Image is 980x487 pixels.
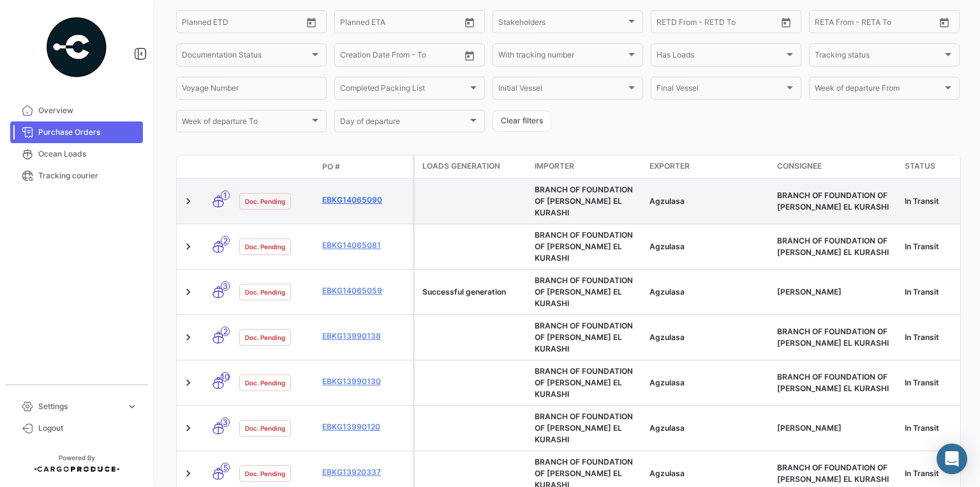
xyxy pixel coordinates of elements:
div: Successful generation [422,286,524,298]
span: Agzulasa [650,242,685,251]
input: To [367,52,424,61]
datatable-header-cell: Importer [530,155,644,178]
datatable-header-cell: Exporter [644,155,772,178]
button: Clear filters [493,111,551,132]
span: Final Vessel [657,86,784,95]
a: Expand/Collapse Row [182,286,195,298]
a: EBKG13990138 [322,330,408,342]
span: Settings [38,401,121,412]
span: Doc. Pending [245,287,285,297]
input: To [209,19,266,28]
span: Doc. Pending [245,332,285,343]
input: From [657,19,674,28]
span: BRANCH OF FOUNDATION OF JABER EL KURASHI [535,412,633,444]
a: Expand/Collapse Row [182,422,195,435]
a: EBKG13920337 [322,467,408,478]
span: BRANCH OF FOUNDATION OF JABER EL KURASHI [777,327,889,348]
span: BRANCH OF FOUNDATION OF JABER EL KURASHI [535,185,633,217]
a: Tracking courier [10,165,143,187]
span: BRANCH OF FOUNDATION OF JABER EL KURASHI [777,463,889,484]
span: Doc. Pending [245,468,285,479]
img: powered-by.png [45,15,108,79]
datatable-header-cell: Loads generation [415,155,530,178]
span: BRANCH OF FOUNDATION OF JABER EL KURASHI [535,230,633,263]
span: Overview [38,105,138,116]
span: Doc. Pending [245,378,285,388]
a: EBKG14065059 [322,285,408,297]
span: BRANCH OF FOUNDATION OF JABER EL KURASHI [777,372,889,393]
span: PO # [322,161,340,173]
span: BRANCH OF FOUNDATION OF JABER EL KURASHI [777,236,889,257]
span: Ocean Loads [38,148,138,160]
span: 10 [221,372,230,382]
datatable-header-cell: Consignee [772,155,900,178]
span: SAUD ABDULAZIZ BIN MOHAMMED BALKHI [777,423,842,433]
a: EBKG13990120 [322,421,408,433]
span: BRANCH OF FOUNDATION OF JABER EL KURASHI [535,366,633,399]
input: To [367,19,424,28]
span: Agzulasa [650,468,685,478]
a: Overview [10,100,143,121]
a: Expand/Collapse Row [182,467,195,480]
datatable-header-cell: Doc. Status [234,162,317,172]
a: Purchase Orders [10,121,143,143]
span: Documentation Status [182,52,309,61]
input: From [340,52,358,61]
span: Day of departure [340,119,468,128]
span: Agzulasa [650,378,685,387]
span: BRANCH OF FOUNDATION OF JABER EL KURASHI [535,275,633,308]
span: Tracking status [815,52,942,61]
button: Open calendar [460,46,479,65]
span: Status [905,160,935,172]
span: 3 [221,417,230,427]
a: Expand/Collapse Row [182,331,195,344]
span: Has Loads [657,52,784,61]
span: Agzulasa [650,332,685,342]
a: Ocean Loads [10,143,143,165]
datatable-header-cell: PO # [317,156,413,178]
span: 1 [221,190,230,200]
button: Open calendar [776,13,796,32]
div: Open Intercom Messenger [937,444,967,474]
span: Purchase Orders [38,127,138,138]
span: Completed Packing List [340,86,468,95]
span: 5 [221,463,230,472]
span: Doc. Pending [245,242,285,252]
span: Week of departure From [815,86,942,95]
span: Stakeholders [498,19,626,28]
a: EBKG14065081 [322,240,408,251]
span: BRANCH OF FOUNDATION OF JABER EL KURASHI [535,321,633,353]
span: Agzulasa [650,423,685,433]
span: Agzulasa [650,196,685,206]
span: Initial Vessel [498,86,626,95]
span: Exporter [650,160,690,172]
span: Importer [535,160,574,172]
a: EBKG14065090 [322,194,408,206]
a: Expand/Collapse Row [182,376,195,389]
span: Doc. Pending [245,196,285,206]
span: 3 [221,281,230,291]
datatable-header-cell: Transport mode [202,162,234,172]
input: From [340,19,358,28]
button: Open calendar [302,13,321,32]
span: Week of departure To [182,119,309,128]
a: EBKG13990130 [322,376,408,387]
a: Expand/Collapse Row [182,195,195,208]
input: From [815,19,833,28]
span: Logout [38,422,138,434]
span: SAUD ABDULAZIZ BIN MOHAMMED BALKHI [777,287,842,297]
button: Open calendar [935,13,954,32]
span: With tracking number [498,52,626,61]
span: Agzulasa [650,287,685,297]
span: Loads generation [422,160,500,172]
span: expand_more [126,401,138,412]
button: Open calendar [460,13,479,32]
input: To [842,19,899,28]
span: BRANCH OF FOUNDATION OF JABER EL KURASHI [777,190,889,212]
span: Consignee [777,160,822,172]
input: To [683,19,741,28]
a: Expand/Collapse Row [182,240,195,253]
span: Tracking courier [38,170,138,182]
span: Doc. Pending [245,423,285,433]
input: From [182,19,200,28]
